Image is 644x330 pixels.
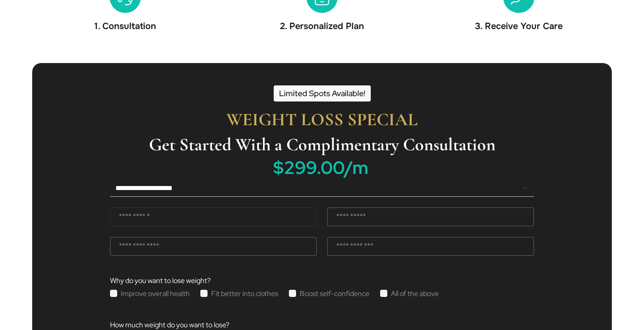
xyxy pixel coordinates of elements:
p: Limited Spots Available! [274,85,371,102]
h3: 3. Receive Your Care [475,22,563,31]
h4: Get Started With a Complimentary Consultation [99,134,545,155]
h2: WEIGHT LOSS SPECIAL [99,109,545,130]
select: Default select example [110,180,534,197]
label: Why do you want to lose weight? [110,277,211,284]
h3: 2. Personalized Plan [280,22,364,31]
label: How much weight do you want to lose? [110,322,229,329]
label: Fit better into clothes [211,290,278,297]
label: All of the above [391,290,439,297]
label: Improve overall health [121,290,190,297]
label: Boost self-confidence [300,290,369,297]
span: $299.00/m [273,156,369,179]
h3: 1. Consultation [94,22,156,31]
